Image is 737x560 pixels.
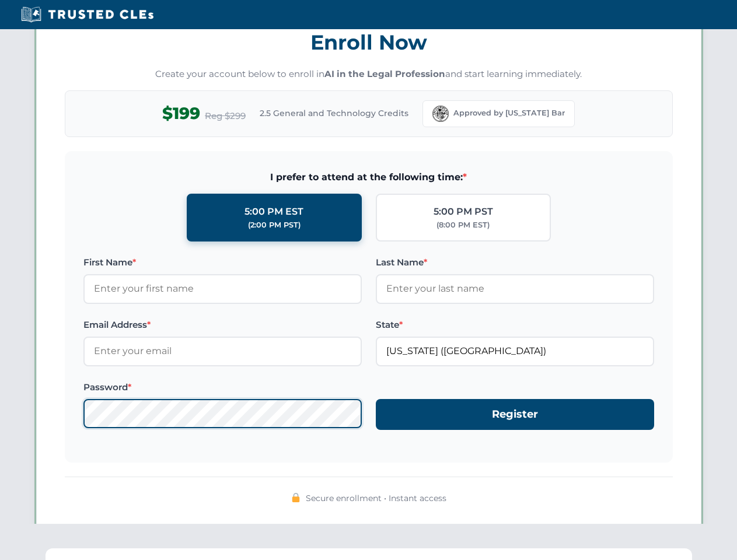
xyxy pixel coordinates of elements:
[434,204,493,219] div: 5:00 PM PST
[65,68,673,81] p: Create your account below to enroll in and start learning immediately.
[376,318,654,332] label: State
[376,399,654,430] button: Register
[260,107,408,120] span: 2.5 General and Technology Credits
[83,170,654,185] span: I prefer to attend at the following time:
[376,256,654,269] label: Last Name
[83,256,362,269] label: First Name
[291,493,301,502] img: 🔒
[244,204,303,219] div: 5:00 PM EST
[83,380,362,394] label: Password
[18,6,157,23] img: Trusted CLEs
[205,109,246,123] span: Reg $299
[162,100,200,127] span: $199
[432,106,449,122] img: Florida Bar
[376,274,654,303] input: Enter your last name
[376,337,654,366] input: Florida (FL)
[306,492,446,505] span: Secure enrollment • Instant access
[324,68,445,79] strong: AI in the Legal Profession
[65,24,673,61] h3: Enroll Now
[436,219,490,231] div: (8:00 PM EST)
[248,219,301,231] div: (2:00 PM PST)
[83,337,362,366] input: Enter your email
[83,318,362,332] label: Email Address
[83,274,362,303] input: Enter your first name
[453,107,565,119] span: Approved by [US_STATE] Bar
